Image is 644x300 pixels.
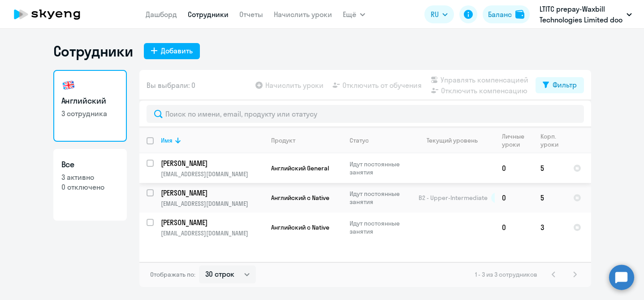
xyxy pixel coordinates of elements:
[540,132,560,148] div: Корп. уроки
[495,213,533,242] td: 0
[61,78,76,92] img: english
[161,170,264,178] p: [EMAIL_ADDRESS][DOMAIN_NAME]
[502,132,527,148] div: Личные уроки
[274,10,332,19] a: Начислить уроки
[419,194,488,202] span: B2 - Upper-Intermediate
[161,158,264,168] a: [PERSON_NAME]
[161,217,262,227] p: [PERSON_NAME]
[483,5,530,23] button: Балансbalance
[271,136,342,144] div: Продукт
[161,217,264,227] a: [PERSON_NAME]
[419,136,494,144] div: Текущий уровень
[146,10,177,19] a: Дашборд
[350,190,411,206] p: Идут постоянные занятия
[495,183,533,213] td: 0
[239,10,263,19] a: Отчеты
[350,136,369,144] div: Статус
[161,136,173,144] div: Имя
[495,153,533,183] td: 0
[271,223,329,231] span: Английский с Native
[427,136,478,144] div: Текущий уровень
[53,149,127,221] a: Все3 активно0 отключено
[350,136,411,144] div: Статус
[53,42,133,60] h1: Сотрудники
[343,9,356,20] span: Ещё
[533,213,566,242] td: 3
[188,10,229,19] a: Сотрудники
[533,153,566,183] td: 5
[515,10,524,19] img: balance
[540,132,566,148] div: Корп. уроки
[161,200,264,208] p: [EMAIL_ADDRESS][DOMAIN_NAME]
[540,4,623,25] p: LTITC prepay-Waxbill Technologies Limited doo [GEOGRAPHIC_DATA], АНДРОМЕДА ЛАБ, ООО
[150,270,195,278] span: Отображать по:
[161,45,193,56] div: Добавить
[53,70,127,142] a: Английский3 сотрудника
[147,105,584,123] input: Поиск по имени, email, продукту или статусу
[61,109,119,118] p: 3 сотрудника
[161,188,262,198] p: [PERSON_NAME]
[161,188,264,198] a: [PERSON_NAME]
[271,164,329,172] span: Английский General
[271,136,295,144] div: Продукт
[161,229,264,237] p: [EMAIL_ADDRESS][DOMAIN_NAME]
[61,182,119,192] p: 0 отключено
[533,183,566,213] td: 5
[147,80,195,91] span: Вы выбрали: 0
[61,95,119,107] h3: Английский
[350,160,411,176] p: Идут постоянные занятия
[61,159,119,170] h3: Все
[553,79,577,90] div: Фильтр
[161,158,262,168] p: [PERSON_NAME]
[61,172,119,182] p: 3 активно
[144,43,200,59] button: Добавить
[271,194,329,202] span: Английский с Native
[350,219,411,235] p: Идут постоянные занятия
[475,270,537,278] span: 1 - 3 из 3 сотрудников
[424,5,454,23] button: RU
[535,4,636,25] button: LTITC prepay-Waxbill Technologies Limited doo [GEOGRAPHIC_DATA], АНДРОМЕДА ЛАБ, ООО
[431,9,439,20] span: RU
[488,9,512,20] div: Баланс
[161,136,264,144] div: Имя
[502,132,533,148] div: Личные уроки
[343,5,365,23] button: Ещё
[536,77,584,93] button: Фильтр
